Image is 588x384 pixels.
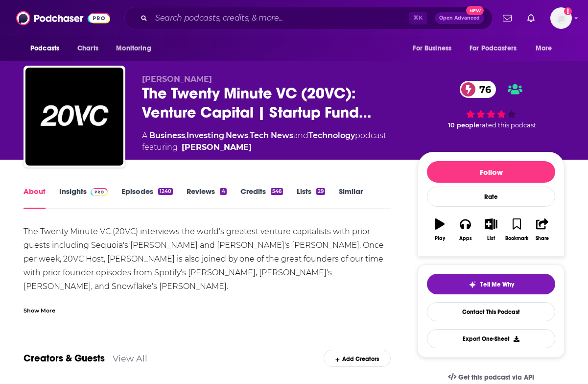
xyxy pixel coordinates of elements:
[324,350,391,367] div: Add Creators
[142,74,212,84] span: [PERSON_NAME]
[427,329,555,348] button: Export One-Sheet
[550,7,572,29] span: Logged in as cmand-c
[151,10,409,26] input: Search podcasts, credits, & more...
[24,225,391,335] div: The Twenty Minute VC (20VC) interviews the world's greatest venture capitalists with prior guests...
[187,131,224,140] a: Investing
[308,131,355,140] a: Technology
[142,130,386,153] div: A podcast
[149,131,185,140] a: Business
[564,7,572,15] svg: Add a profile image
[427,302,555,321] a: Contact This Podcast
[109,39,164,58] button: open menu
[479,121,536,129] span: rated this podcast
[470,81,496,98] span: 76
[116,42,151,55] span: Monitoring
[224,131,226,140] span: ,
[24,39,72,58] button: open menu
[24,352,105,364] a: Creators & Guests
[427,187,555,207] div: Rate
[435,236,445,241] div: Play
[505,236,528,241] div: Bookmark
[458,373,534,382] span: Get this podcast via API
[121,187,173,209] a: Episodes1240
[466,6,484,15] span: New
[71,39,104,58] a: Charts
[460,81,496,98] a: 76
[448,121,479,129] span: 10 people
[297,187,325,209] a: Lists29
[316,188,325,195] div: 29
[16,9,110,27] img: Podchaser - Follow, Share and Rate Podcasts
[226,131,248,140] a: News
[536,42,552,55] span: More
[250,131,293,140] a: Tech News
[271,188,283,195] div: 546
[113,353,147,363] a: View All
[427,161,555,183] button: Follow
[158,188,173,195] div: 1240
[480,281,514,288] span: Tell Me Why
[25,68,123,166] img: The Twenty Minute VC (20VC): Venture Capital | Startup Funding | The Pitch
[418,74,564,136] div: 76 10 peoplerated this podcast
[187,187,226,209] a: Reviews4
[406,39,464,58] button: open menu
[504,212,529,247] button: Bookmark
[463,39,531,58] button: open menu
[77,42,98,55] span: Charts
[339,187,363,209] a: Similar
[59,187,108,209] a: InsightsPodchaser Pro
[550,7,572,29] img: User Profile
[499,10,516,26] a: Show notifications dropdown
[435,12,484,24] button: Open AdvancedNew
[220,188,226,195] div: 4
[530,212,555,247] button: Share
[293,131,308,140] span: and
[427,274,555,294] button: tell me why sparkleTell Me Why
[536,236,549,241] div: Share
[459,236,472,241] div: Apps
[91,188,108,196] img: Podchaser Pro
[185,131,187,140] span: ,
[452,212,478,247] button: Apps
[409,12,427,24] span: ⌘ K
[529,39,564,58] button: open menu
[240,187,283,209] a: Credits546
[470,42,517,55] span: For Podcasters
[248,131,250,140] span: ,
[550,7,572,29] button: Show profile menu
[439,16,480,21] span: Open Advanced
[427,212,452,247] button: Play
[142,142,386,153] span: featuring
[523,10,539,26] a: Show notifications dropdown
[469,281,476,288] img: tell me why sparkle
[413,42,451,55] span: For Business
[24,187,46,209] a: About
[182,142,252,153] a: Harry Stebbings
[30,42,59,55] span: Podcasts
[124,7,493,29] div: Search podcasts, credits, & more...
[487,236,495,241] div: List
[478,212,504,247] button: List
